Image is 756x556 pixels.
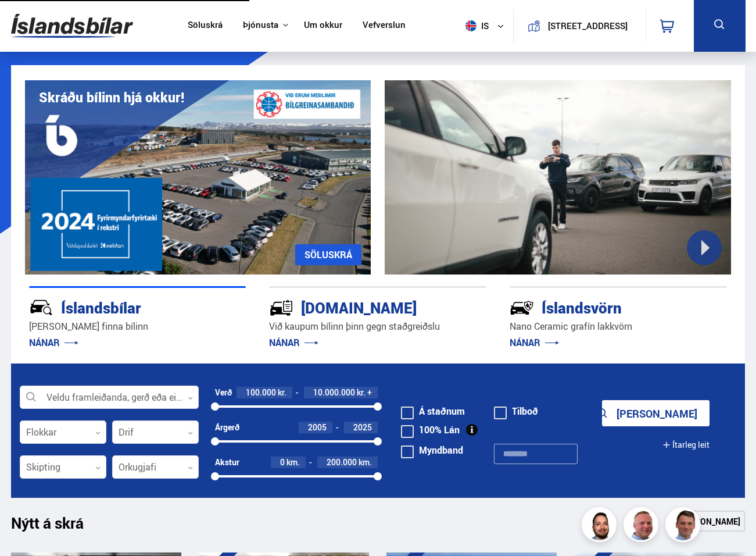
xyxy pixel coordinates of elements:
[188,20,223,32] a: Söluskrá
[327,457,357,468] span: 200.000
[465,20,476,31] img: svg+xml;base64,PHN2ZyB4bWxucz0iaHR0cDovL3d3dy53My5vcmcvMjAwMC9zdmciIHdpZHRoPSI1MTIiIGhlaWdodD0iNT...
[29,320,246,333] p: [PERSON_NAME] finna bílinn
[286,458,300,467] span: km.
[510,297,686,317] div: Íslandsvörn
[215,458,239,467] div: Akstur
[520,9,639,42] a: [STREET_ADDRESS]
[295,244,361,265] a: SÖLUSKRÁ
[29,295,53,320] img: JRvxyua_JYH6wB4c.svg
[269,336,318,349] a: NÁNAR
[662,432,710,458] button: Ítarleg leit
[359,458,372,467] span: km.
[510,320,727,333] p: Nano Ceramic grafín lakkvörn
[29,336,78,349] a: NÁNAR
[461,20,490,31] span: is
[269,295,293,320] img: tr5P-W3DuiFaO7aO.svg
[353,422,372,433] span: 2025
[602,400,710,426] button: [PERSON_NAME]
[545,21,630,31] button: [STREET_ADDRESS]
[673,511,745,532] a: [PERSON_NAME]
[269,320,486,333] p: Við kaupum bílinn þinn gegn staðgreiðslu
[510,295,534,320] img: -Svtn6bYgwAsiwNX.svg
[280,457,285,468] span: 0
[363,20,406,32] a: Vefverslun
[269,297,445,317] div: [DOMAIN_NAME]
[461,9,513,43] button: is
[11,7,133,45] img: G0Ugv5HjCgRt.svg
[625,509,660,544] img: siFngHWaQ9KaOqBr.png
[246,387,276,398] span: 100.000
[39,90,184,105] h1: Skráðu bílinn hjá okkur!
[215,388,232,397] div: Verð
[278,388,286,397] span: kr.
[367,388,372,397] span: +
[510,336,559,349] a: NÁNAR
[401,407,465,416] label: Á staðnum
[308,422,327,433] span: 2005
[494,407,538,416] label: Tilboð
[401,425,460,434] label: 100% Lán
[215,423,239,432] div: Árgerð
[357,388,366,397] span: kr.
[304,20,342,32] a: Um okkur
[401,445,463,455] label: Myndband
[25,80,371,275] img: eKx6w-_Home_640_.png
[11,514,104,539] h1: Nýtt á skrá
[667,509,702,544] img: FbJEzSuNWCJXmdc-.webp
[313,387,355,398] span: 10.000.000
[583,509,618,544] img: nhp88E3Fdnt1Opn2.png
[243,20,278,31] button: Þjónusta
[29,297,205,317] div: Íslandsbílar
